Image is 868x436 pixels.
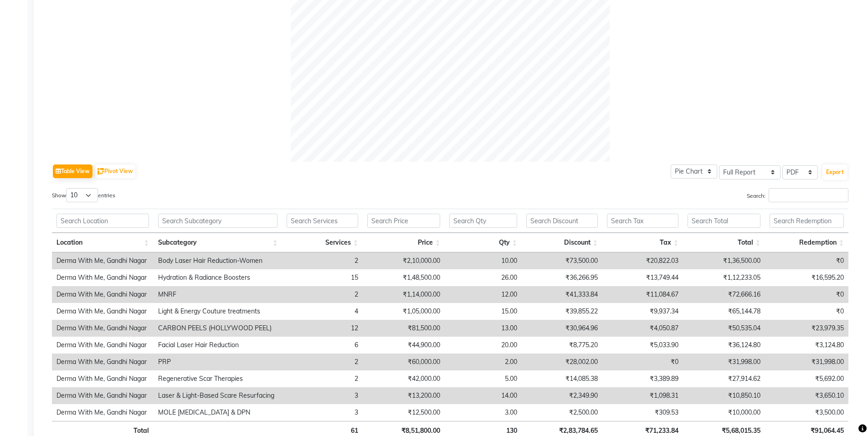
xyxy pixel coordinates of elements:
td: 5.00 [445,370,522,387]
td: 3 [282,387,363,404]
td: ₹3,650.10 [765,387,848,404]
td: ₹39,855.22 [522,303,602,320]
td: ₹13,200.00 [363,387,445,404]
td: Derma With Me, Gandhi Nagar [52,354,154,370]
td: Regenerative Scar Therapies [154,370,282,387]
th: Discount: activate to sort column ascending [522,233,602,252]
td: ₹41,333.84 [522,286,602,303]
td: ₹14,085.38 [522,370,602,387]
td: 15.00 [445,303,522,320]
td: ₹50,535.04 [683,320,765,337]
td: ₹0 [602,354,683,370]
td: 3 [282,404,363,421]
td: ₹3,124.80 [765,337,848,354]
select: Showentries [66,188,98,202]
td: ₹42,000.00 [363,370,445,387]
td: ₹1,48,500.00 [363,269,445,286]
td: 15 [282,269,363,286]
td: 2 [282,286,363,303]
td: ₹0 [765,286,848,303]
td: ₹0 [765,303,848,320]
td: ₹23,979.35 [765,320,848,337]
th: Qty: activate to sort column ascending [445,233,522,252]
td: ₹31,998.00 [683,354,765,370]
td: ₹2,10,000.00 [363,252,445,269]
td: ₹30,964.96 [522,320,602,337]
th: Services: activate to sort column ascending [282,233,363,252]
td: ₹1,05,000.00 [363,303,445,320]
td: ₹1,12,233.05 [683,269,765,286]
td: Derma With Me, Gandhi Nagar [52,337,154,354]
label: Show entries [52,188,115,202]
td: ₹44,900.00 [363,337,445,354]
td: 2 [282,370,363,387]
td: Derma With Me, Gandhi Nagar [52,252,154,269]
td: ₹10,000.00 [683,404,765,421]
td: ₹4,050.87 [602,320,683,337]
input: Search Discount [526,214,598,228]
td: ₹2,349.90 [522,387,602,404]
td: 13.00 [445,320,522,337]
td: MOLE [MEDICAL_DATA] & DPN [154,404,282,421]
button: Table View [53,164,92,178]
td: Derma With Me, Gandhi Nagar [52,320,154,337]
td: ₹1,36,500.00 [683,252,765,269]
th: Price: activate to sort column ascending [363,233,445,252]
td: ₹27,914.62 [683,370,765,387]
td: Derma With Me, Gandhi Nagar [52,404,154,421]
td: Derma With Me, Gandhi Nagar [52,387,154,404]
td: Derma With Me, Gandhi Nagar [52,269,154,286]
td: Derma With Me, Gandhi Nagar [52,303,154,320]
input: Search Services [287,214,358,228]
td: ₹1,14,000.00 [363,286,445,303]
td: ₹36,124.80 [683,337,765,354]
th: Location: activate to sort column ascending [52,233,154,252]
td: ₹81,500.00 [363,320,445,337]
th: Redemption: activate to sort column ascending [765,233,848,252]
td: ₹9,937.34 [602,303,683,320]
td: ₹2,500.00 [522,404,602,421]
td: 6 [282,337,363,354]
td: ₹3,389.89 [602,370,683,387]
td: ₹5,692.00 [765,370,848,387]
td: ₹5,033.90 [602,337,683,354]
td: MNRF [154,286,282,303]
button: Export [822,164,847,180]
button: Pivot View [95,164,135,178]
td: Derma With Me, Gandhi Nagar [52,370,154,387]
td: 4 [282,303,363,320]
td: Derma With Me, Gandhi Nagar [52,286,154,303]
input: Search Qty [449,214,517,228]
td: CARBON PEELS (HOLLYWOOD PEEL) [154,320,282,337]
td: Hydration & Radiance Boosters [154,269,282,286]
td: ₹10,850.10 [683,387,765,404]
td: 20.00 [445,337,522,354]
td: ₹36,266.95 [522,269,602,286]
td: Laser & Light-Based Scare Resurfacing [154,387,282,404]
td: 26.00 [445,269,522,286]
input: Search Tax [607,214,678,228]
input: Search Total [688,214,760,228]
td: Light & Energy Couture treatments [154,303,282,320]
input: Search Subcategory [158,214,277,228]
td: ₹65,144.78 [683,303,765,320]
input: Search Location [56,214,149,228]
td: ₹12,500.00 [363,404,445,421]
td: ₹1,098.31 [602,387,683,404]
img: pivot.png [98,168,104,175]
td: Body Laser Hair Reduction-Women [154,252,282,269]
td: 2 [282,354,363,370]
td: 10.00 [445,252,522,269]
td: PRP [154,354,282,370]
td: ₹28,002.00 [522,354,602,370]
td: 3.00 [445,404,522,421]
td: ₹0 [765,252,848,269]
th: Tax: activate to sort column ascending [602,233,683,252]
input: Search Price [367,214,440,228]
td: ₹60,000.00 [363,354,445,370]
td: ₹16,595.20 [765,269,848,286]
td: Facial Laser Hair Reduction [154,337,282,354]
th: Total: activate to sort column ascending [683,233,765,252]
td: ₹13,749.44 [602,269,683,286]
td: 2.00 [445,354,522,370]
